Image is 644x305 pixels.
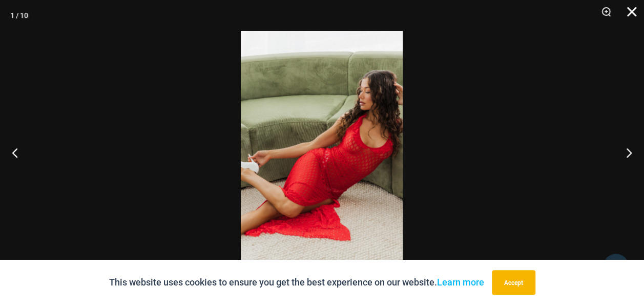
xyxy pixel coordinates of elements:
img: Sometimes Red 587 Dress 10 [241,31,403,274]
div: 1 / 10 [10,8,28,23]
a: Learn more [437,277,484,288]
p: This website uses cookies to ensure you get the best experience on our website. [109,275,484,290]
button: Next [606,127,644,178]
button: Accept [492,270,535,295]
